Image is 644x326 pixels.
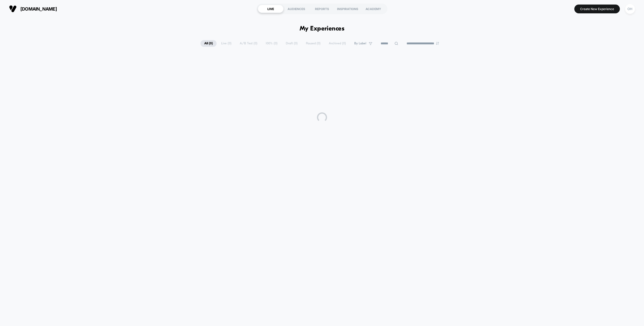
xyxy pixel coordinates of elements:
[300,25,345,32] h1: My Experiences
[624,4,636,14] button: OH
[8,5,58,13] button: [DOMAIN_NAME]
[20,6,57,12] span: [DOMAIN_NAME]
[258,5,284,13] div: LIVE
[335,5,360,13] div: INSPIRATIONS
[625,4,635,14] div: OH
[284,5,309,13] div: AUDIENCES
[436,42,439,45] img: end
[309,5,335,13] div: REPORTS
[9,5,17,13] img: Visually logo
[574,5,620,13] button: Create New Experience
[360,5,386,13] div: ACADEMY
[354,42,366,45] span: By Label
[200,40,217,47] span: All ( 0 )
